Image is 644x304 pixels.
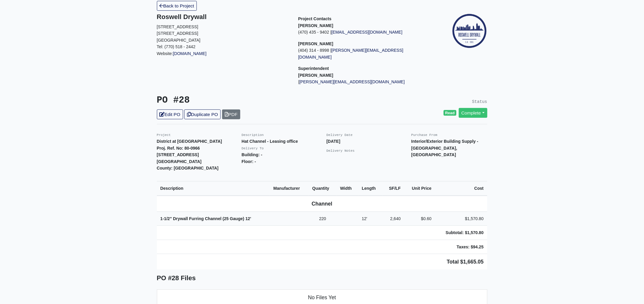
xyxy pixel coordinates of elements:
p: Tel: (770) 518 - 2442 [157,43,289,50]
span: Project Contacts [298,16,332,21]
span: 12' [245,216,251,221]
td: 220 [309,211,337,226]
p: [STREET_ADDRESS] [157,30,289,37]
td: Taxes: $94.25 [435,240,487,254]
h5: PO #28 Files [157,274,487,282]
strong: Proj. Ref. No: 80-0966 [157,146,200,151]
span: Superintendent [298,66,329,71]
th: SF/LF [383,181,404,195]
small: Description [242,133,264,137]
th: Width [337,181,358,195]
th: Unit Price [404,181,435,195]
td: Total $1,665.05 [157,254,487,270]
strong: [STREET_ADDRESS] [157,152,199,157]
strong: District at [GEOGRAPHIC_DATA] [157,139,222,144]
small: Purchase From [411,133,438,137]
th: Description [157,181,270,195]
a: PDF [222,109,240,119]
a: [DOMAIN_NAME] [173,51,207,56]
small: Project [157,133,171,137]
h5: Roswell Drywall [157,13,289,21]
a: [PERSON_NAME][EMAIL_ADDRESS][DOMAIN_NAME] [298,48,403,59]
p: [STREET_ADDRESS] [157,23,289,30]
div: Website: [157,13,289,57]
p: (404) 314 - 8998 | [298,47,431,60]
td: 2,640 [383,211,404,226]
small: Delivery Notes [327,149,355,153]
p: (470) 435 - 9402 | [298,29,431,36]
th: Cost [435,181,487,195]
strong: [PERSON_NAME] [298,23,333,28]
strong: [GEOGRAPHIC_DATA] [157,159,202,164]
p: [GEOGRAPHIC_DATA] [157,37,289,44]
a: [EMAIL_ADDRESS][DOMAIN_NAME] [331,30,403,35]
small: Delivery To [242,147,264,150]
td: $0.60 [404,211,435,226]
a: [PERSON_NAME][EMAIL_ADDRESS][DOMAIN_NAME] [299,79,405,84]
th: Quantity [309,181,337,195]
strong: Floor: - [242,159,256,164]
small: Status [472,99,487,104]
a: Complete [459,108,487,118]
th: Manufacturer [270,181,309,195]
strong: [PERSON_NAME] [298,41,333,46]
a: Back to Project [157,1,197,11]
th: Length [358,181,383,195]
strong: Building: - [242,152,263,157]
strong: [PERSON_NAME] [298,73,333,78]
span: Read [444,110,456,116]
strong: Hat Channel - Leasing office [242,139,298,144]
a: Edit PO [157,109,183,119]
span: 12' [362,216,367,221]
p: Interior/Exterior Building Supply - [GEOGRAPHIC_DATA], [GEOGRAPHIC_DATA] [411,138,487,158]
td: Subtotal: $1,570.80 [435,226,487,240]
strong: 1-1/2" Drywall Furring Channel (25 Gauge) [160,216,251,221]
small: Delivery Date [327,133,353,137]
td: $1,570.80 [435,211,487,226]
p: | [298,79,431,85]
a: Duplicate PO [184,109,221,119]
strong: [DATE] [327,139,341,144]
b: Channel [312,201,332,207]
h3: PO #28 [157,95,318,106]
strong: County: [GEOGRAPHIC_DATA] [157,166,219,170]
